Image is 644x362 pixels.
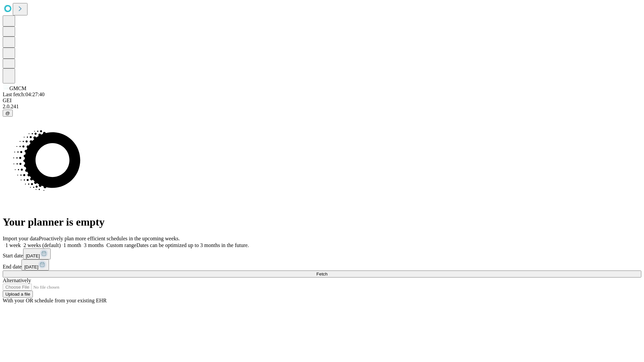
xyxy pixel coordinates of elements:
[3,248,641,259] div: Start date
[23,248,51,259] button: [DATE]
[3,236,39,241] span: Import your data
[63,242,81,248] span: 1 month
[84,242,104,248] span: 3 months
[3,259,641,270] div: End date
[9,85,26,91] span: GMCM
[137,242,249,248] span: Dates can be optimized up to 3 months in the future.
[23,242,61,248] span: 2 weeks (default)
[3,110,13,117] button: @
[3,92,45,97] span: Last fetch: 04:27:40
[21,259,49,270] button: [DATE]
[3,291,33,298] button: Upload a file
[39,236,180,241] span: Proactively plan more efficient schedules in the upcoming weeks.
[24,264,38,269] span: [DATE]
[3,104,641,110] div: 2.0.241
[3,278,31,283] span: Alternatively
[106,242,136,248] span: Custom range
[316,271,327,277] span: Fetch
[3,98,641,104] div: GEI
[5,111,10,116] span: @
[5,242,21,248] span: 1 week
[26,253,40,258] span: [DATE]
[3,216,641,228] h1: Your planner is empty
[3,298,107,303] span: With your OR schedule from your existing EHR
[3,270,641,278] button: Fetch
